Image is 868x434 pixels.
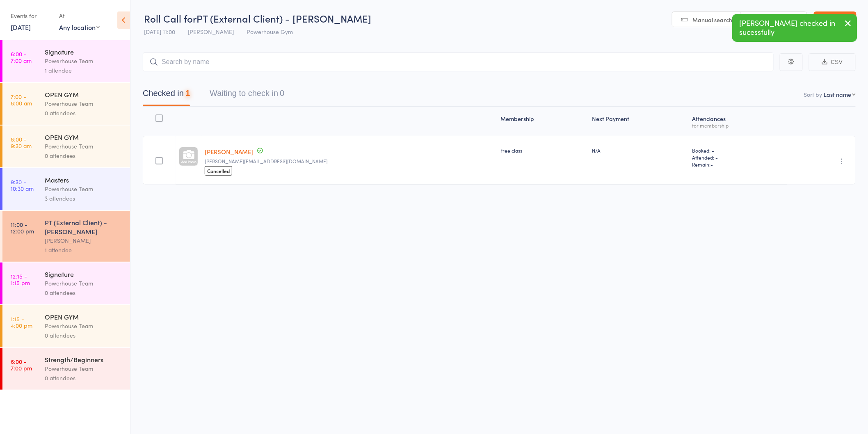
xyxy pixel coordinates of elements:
div: Signature [45,47,123,56]
time: 8:00 - 9:30 am [11,136,32,149]
span: Cancelled [205,166,232,176]
span: Free class [500,147,522,154]
div: 0 attendees [45,331,123,340]
div: [PERSON_NAME] checked in sucessfully [732,14,857,42]
a: 7:00 -8:00 amOPEN GYMPowerhouse Team0 attendees [2,83,130,125]
a: 9:30 -10:30 amMastersPowerhouse Team3 attendees [2,168,130,210]
a: [DATE] [11,23,31,32]
div: 0 attendees [45,288,123,297]
span: Manual search [693,16,733,24]
button: CSV [809,53,856,71]
a: 6:00 -7:00 pmStrength/BeginnersPowerhouse Team0 attendees [2,348,130,390]
div: N/A [592,147,686,154]
div: Atten­dances [689,110,788,132]
div: for membership [692,123,784,128]
small: danielle@daniellechesher.com.au [205,158,494,164]
div: Powerhouse Team [45,142,123,151]
div: 0 attendees [45,108,123,118]
div: 1 attendee [45,245,123,255]
span: Roll Call for [144,11,196,25]
button: Waiting to check in0 [210,85,284,106]
a: 11:00 -12:00 pmPT (External Client) - [PERSON_NAME][PERSON_NAME]1 attendee [2,211,130,262]
a: 8:00 -9:30 amOPEN GYMPowerhouse Team0 attendees [2,126,130,167]
span: - [711,161,713,168]
span: Powerhouse Gym [247,27,293,36]
div: 0 attendees [45,373,123,383]
span: [DATE] 11:00 [144,27,175,36]
a: 12:15 -1:15 pmSignaturePowerhouse Team0 attendees [2,263,130,304]
div: At [59,9,100,23]
a: [PERSON_NAME] [205,147,253,156]
div: 1 attendee [45,66,123,75]
div: [PERSON_NAME] [45,236,123,245]
time: 12:15 - 1:15 pm [11,273,30,286]
span: Booked: - [692,147,784,154]
div: OPEN GYM [45,90,123,99]
div: Next Payment [589,110,689,132]
div: Masters [45,175,123,184]
a: Exit roll call [814,11,857,28]
div: Any location [59,23,100,32]
div: Powerhouse Team [45,56,123,66]
a: 6:00 -7:00 amSignaturePowerhouse Team1 attendee [2,40,130,82]
span: [PERSON_NAME] [188,27,234,36]
time: 6:00 - 7:00 pm [11,358,32,371]
time: 6:00 - 7:00 am [11,50,32,64]
div: Powerhouse Team [45,99,123,108]
button: Checked in1 [143,85,190,106]
time: 7:00 - 8:00 am [11,93,32,106]
label: Sort by [804,90,822,98]
div: Signature [45,270,123,279]
input: Search by name [143,53,774,71]
div: 3 attendees [45,194,123,203]
span: Remain: [692,161,784,168]
span: PT (External Client) - [PERSON_NAME] [196,11,371,25]
div: Powerhouse Team [45,279,123,288]
div: PT (External Client) - [PERSON_NAME] [45,218,123,236]
div: Powerhouse Team [45,184,123,194]
span: Attended: - [692,154,784,161]
div: Powerhouse Team [45,321,123,331]
div: Membership [497,110,589,132]
div: OPEN GYM [45,132,123,142]
time: 1:15 - 4:00 pm [11,315,32,329]
div: OPEN GYM [45,312,123,321]
div: Last name [824,90,852,98]
div: 0 attendees [45,151,123,160]
time: 9:30 - 10:30 am [11,178,34,192]
time: 11:00 - 12:00 pm [11,221,34,234]
a: 1:15 -4:00 pmOPEN GYMPowerhouse Team0 attendees [2,305,130,347]
div: 1 [185,89,190,98]
div: 0 [280,89,284,98]
div: Powerhouse Team [45,364,123,373]
div: Events for [11,9,51,23]
div: Strength/Beginners [45,355,123,364]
